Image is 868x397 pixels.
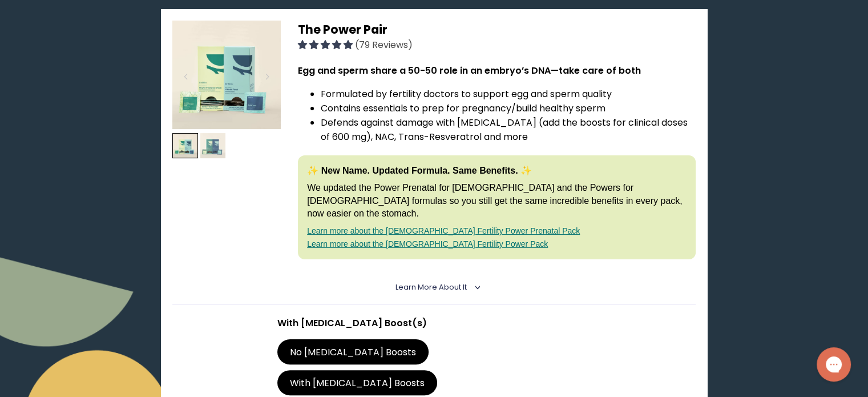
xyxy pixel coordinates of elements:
li: Contains essentials to prep for pregnancy/build healthy sperm [321,101,696,115]
label: No [MEDICAL_DATA] Boosts [277,339,429,364]
span: (79 Reviews) [355,38,413,51]
span: 4.92 stars [298,38,355,51]
strong: ✨ New Name. Updated Formula. Same Benefits. ✨ [307,166,532,175]
li: Defends against damage with [MEDICAL_DATA] (add the boosts for clinical doses of 600 mg), NAC, Tr... [321,115,696,144]
iframe: Gorgias live chat messenger [811,343,857,386]
a: Learn more about the [DEMOGRAPHIC_DATA] Fertility Power Pack [307,239,548,248]
a: Learn more about the [DEMOGRAPHIC_DATA] Fertility Power Prenatal Pack [307,226,580,235]
img: thumbnail image [200,133,226,159]
li: Formulated by fertility doctors to support egg and sperm quality [321,87,696,101]
p: With [MEDICAL_DATA] Boost(s) [277,316,591,330]
summary: Learn More About it < [395,282,473,292]
i: < [470,284,481,290]
img: thumbnail image [172,21,281,129]
label: With [MEDICAL_DATA] Boosts [277,370,438,395]
img: thumbnail image [172,133,198,159]
p: We updated the Power Prenatal for [DEMOGRAPHIC_DATA] and the Powers for [DEMOGRAPHIC_DATA] formul... [307,182,687,220]
strong: Egg and sperm share a 50-50 role in an embryo’s DNA—take care of both [298,64,641,77]
span: Learn More About it [395,282,467,292]
span: The Power Pair [298,21,387,38]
